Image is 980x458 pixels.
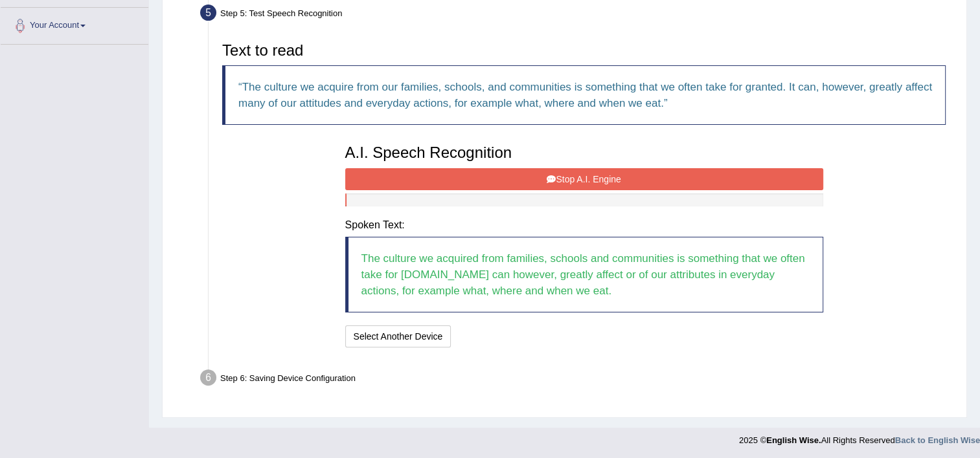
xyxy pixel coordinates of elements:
[345,325,451,347] button: Select Another Device
[345,168,823,190] button: Stop A.I. Engine
[345,237,823,312] blockquote: The culture we acquired from families, schools and communities is something that we often take fo...
[222,42,946,59] h3: Text to read
[238,81,932,109] q: The culture we acquire from our families, schools, and communities is something that we often tak...
[739,428,980,446] div: 2025 © All Rights Reserved
[766,435,821,445] strong: English Wise.
[895,435,980,445] a: Back to English Wise
[194,365,961,394] div: Step 6: Saving Device Configuration
[345,144,823,161] h3: A.I. Speech Recognition
[1,8,148,40] a: Your Account
[345,219,823,231] h4: Spoken Text:
[194,1,961,29] div: Step 5: Test Speech Recognition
